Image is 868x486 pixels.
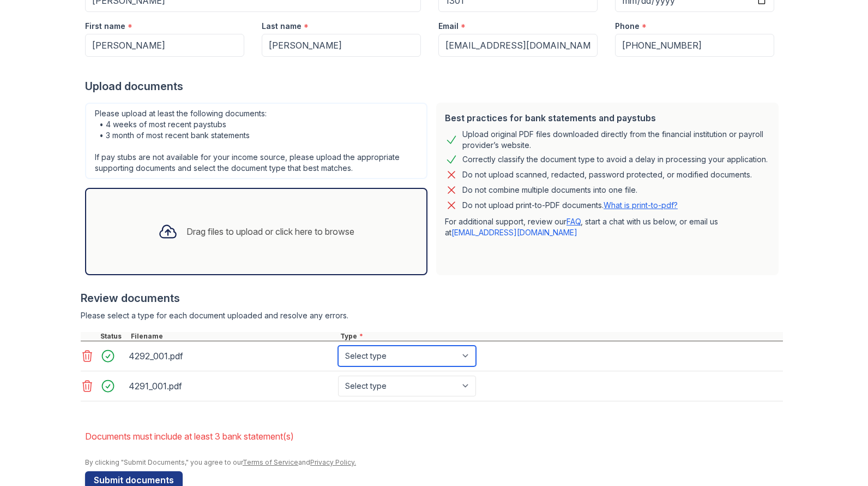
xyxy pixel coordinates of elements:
[85,103,427,179] div: Please upload at least the following documents: • 4 weeks of most recent paystubs • 3 month of mo...
[129,332,338,341] div: Filename
[85,425,783,447] li: Documents must include at least 3 bank statement(s)
[129,347,334,365] div: 4292_001.pdf
[85,458,783,467] div: By clicking "Submit Documents," you agree to our and
[462,183,637,197] div: Do not combine multiple documents into one file.
[129,377,334,395] div: 4291_001.pdf
[81,291,783,306] div: Review documents
[462,153,768,166] div: Correctly classify the document type to avoid a delay in processing your application.
[604,200,678,210] a: What is print-to-pdf?
[262,21,302,32] label: Last name
[81,310,783,321] div: Please select a type for each document uploaded and resolve any errors.
[462,129,770,151] div: Upload original PDF files downloaded directly from the financial institution or payroll provider’...
[462,200,678,211] p: Do not upload print-to-PDF documents.
[186,225,354,238] div: Drag files to upload or click here to browse
[451,228,577,237] a: [EMAIL_ADDRESS][DOMAIN_NAME]
[615,21,640,32] label: Phone
[462,168,752,181] div: Do not upload scanned, redacted, password protected, or modified documents.
[243,458,298,466] a: Terms of Service
[338,332,783,341] div: Type
[445,111,770,125] div: Best practices for bank statements and paystubs
[310,458,356,466] a: Privacy Policy.
[438,21,459,32] label: Email
[85,21,125,32] label: First name
[98,332,129,341] div: Status
[566,217,581,226] a: FAQ
[85,79,783,94] div: Upload documents
[445,216,770,238] p: For additional support, review our , start a chat with us below, or email us at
